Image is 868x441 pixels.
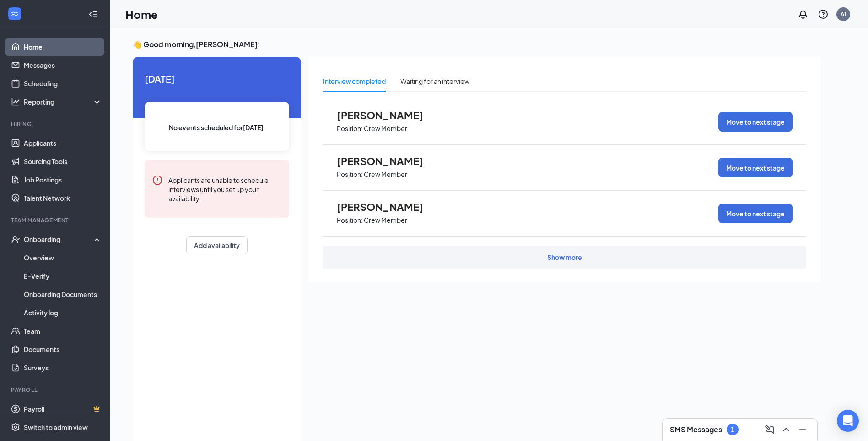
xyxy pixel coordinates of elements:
[11,386,100,394] div: Payroll
[11,216,100,224] div: Team Management
[186,236,248,254] button: Add availability
[125,6,158,22] h1: Home
[762,422,777,437] button: ComposeMessage
[323,76,386,86] div: Interview completed
[24,340,102,358] a: Documents
[337,201,437,213] span: [PERSON_NAME]
[547,253,582,262] div: Show more
[24,267,102,285] a: E-Verify
[24,235,94,244] div: Onboarding
[24,248,102,267] a: Overview
[24,400,102,418] a: PayrollCrown
[337,109,437,121] span: [PERSON_NAME]
[24,74,102,93] a: Scheduling
[152,175,163,186] svg: Error
[24,285,102,303] a: Onboarding Documents
[364,216,407,225] p: Crew Member
[798,9,809,20] svg: Notifications
[11,120,100,128] div: Hiring
[24,189,102,207] a: Talent Network
[841,10,846,18] div: AT
[337,155,437,167] span: [PERSON_NAME]
[168,175,282,203] div: Applicants are unable to schedule interviews until you set up your availability.
[11,423,20,432] svg: Settings
[818,9,829,20] svg: QuestionInfo
[11,97,20,106] svg: Analysis
[24,303,102,322] a: Activity log
[24,38,102,56] a: Home
[364,170,407,179] p: Crew Member
[731,426,734,434] div: 1
[24,56,102,74] a: Messages
[133,39,821,50] h3: 👋 Good morning, [PERSON_NAME] !
[779,422,793,437] button: ChevronUp
[10,9,19,18] svg: WorkstreamLogo
[764,424,775,435] svg: ComposeMessage
[364,124,407,133] p: Crew Member
[145,72,289,86] span: [DATE]
[11,235,20,244] svg: UserCheck
[88,10,97,19] svg: Collapse
[670,424,722,435] h3: SMS Messages
[24,97,102,106] div: Reporting
[781,424,792,435] svg: ChevronUp
[24,134,102,152] a: Applicants
[718,204,793,223] button: Move to next stage
[837,410,859,432] div: Open Intercom Messenger
[337,124,363,133] p: Position:
[24,171,102,189] a: Job Postings
[24,322,102,340] a: Team
[797,424,808,435] svg: Minimize
[795,422,810,437] button: Minimize
[24,152,102,171] a: Sourcing Tools
[337,170,363,179] p: Position:
[24,358,102,377] a: Surveys
[718,158,793,177] button: Move to next stage
[718,112,793,132] button: Move to next stage
[400,76,469,86] div: Waiting for an interview
[24,423,88,432] div: Switch to admin view
[169,122,265,132] span: No events scheduled for [DATE] .
[337,216,363,225] p: Position:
